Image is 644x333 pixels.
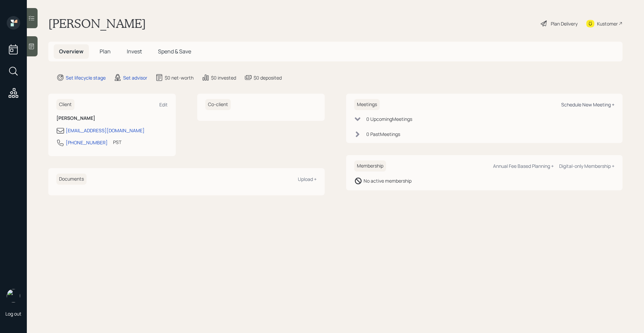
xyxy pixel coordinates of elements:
[597,20,618,27] div: Kustomer
[298,176,317,182] div: Upload +
[493,163,554,169] div: Annual Fee Based Planning +
[113,139,121,146] div: PST
[48,16,146,31] h1: [PERSON_NAME]
[127,48,142,55] span: Invest
[56,174,87,185] h6: Documents
[59,48,84,55] span: Overview
[5,311,21,317] div: Log out
[123,74,147,81] div: Set advisor
[159,101,168,108] div: Edit
[56,99,74,110] h6: Client
[254,74,282,81] div: $0 deposited
[366,131,400,138] div: 0 Past Meeting s
[211,74,236,81] div: $0 invested
[66,127,145,134] div: [EMAIL_ADDRESS][DOMAIN_NAME]
[366,115,412,123] div: 0 Upcoming Meeting s
[66,74,106,81] div: Set lifecycle stage
[364,177,412,184] div: No active membership
[100,48,111,55] span: Plan
[165,74,194,81] div: $0 net-worth
[561,101,614,108] div: Schedule New Meeting +
[551,20,578,27] div: Plan Delivery
[56,115,168,121] h6: [PERSON_NAME]
[559,163,614,169] div: Digital-only Membership +
[7,289,20,302] img: retirable_logo.png
[354,160,386,172] h6: Membership
[354,99,380,110] h6: Meetings
[66,139,108,146] div: [PHONE_NUMBER]
[205,99,231,110] h6: Co-client
[158,48,191,55] span: Spend & Save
